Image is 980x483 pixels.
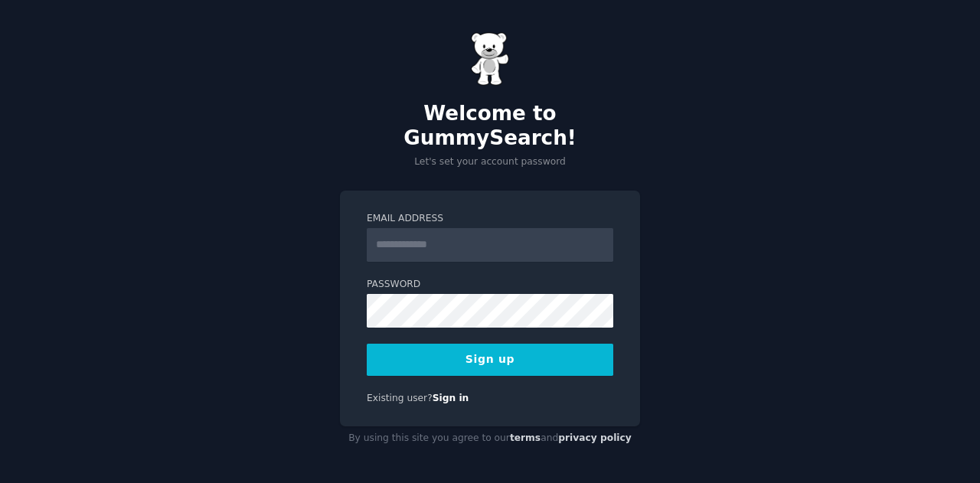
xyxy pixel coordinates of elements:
a: terms [510,432,541,443]
span: Existing user? [367,393,433,403]
p: Let's set your account password [340,155,640,169]
h2: Welcome to GummySearch! [340,102,640,150]
div: By using this site you agree to our and [340,426,640,451]
label: Email Address [367,212,613,226]
a: Sign in [433,393,469,403]
label: Password [367,278,613,292]
button: Sign up [367,344,613,376]
img: Gummy Bear [471,32,509,86]
a: privacy policy [558,432,632,443]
